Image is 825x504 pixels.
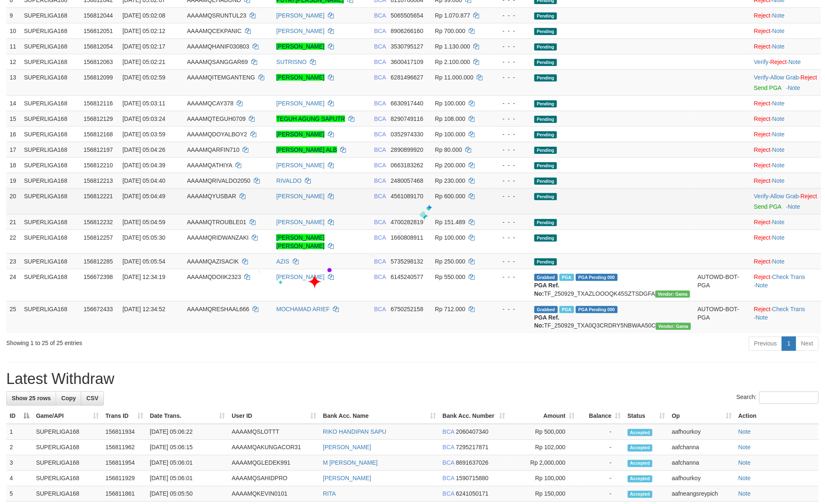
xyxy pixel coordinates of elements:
a: Reject [754,131,771,138]
a: Note [788,203,801,210]
a: [PERSON_NAME] [276,43,325,50]
div: - - - [494,233,528,242]
span: BCA [374,28,386,34]
td: SUPERLIGA168 [21,188,80,214]
td: 23 [6,253,21,269]
a: Note [788,84,801,91]
span: 156812054 [84,43,113,50]
input: Search: [759,391,819,404]
span: AAAAMQATHIYA [187,162,232,169]
span: BCA [374,258,386,265]
td: · · [751,54,821,69]
a: [PERSON_NAME] [276,100,325,107]
span: Rp 100.000 [435,100,465,107]
a: [PERSON_NAME] [276,219,325,225]
div: - - - [494,27,528,35]
td: · [751,126,821,142]
span: [DATE] 05:03:24 [123,115,165,122]
td: · [751,111,821,126]
a: Allow Grab [771,193,799,200]
span: AAAAMQARFIN710 [187,146,240,153]
td: 25 [6,301,21,333]
td: 21 [6,214,21,230]
a: Reject [754,100,771,107]
span: Pending [534,131,557,138]
a: Note [772,131,785,138]
span: Copy 6281496627 to clipboard [391,74,423,81]
span: Rp 250.000 [435,258,465,265]
a: Allow Grab [771,74,799,81]
a: Note [772,146,785,153]
td: · [751,142,821,157]
a: Reject [771,59,787,65]
span: · [771,193,801,200]
span: AAAAMQYUSBAR [187,193,236,200]
a: [PERSON_NAME] [276,74,325,81]
span: Copy 3530795127 to clipboard [391,43,423,50]
td: · [751,253,821,269]
a: Note [738,491,751,497]
span: 156812210 [84,162,113,169]
a: Note [756,282,768,289]
td: 17 [6,142,21,157]
span: AAAAMQHANIF030803 [187,43,250,50]
span: 156812099 [84,74,113,81]
a: Reject [754,146,771,153]
td: 20 [6,188,21,214]
a: RITA [323,491,336,497]
span: AAAAMQRIDWANZAKI [187,234,249,241]
a: Next [796,337,819,351]
span: Pending [534,219,557,226]
span: BCA [374,162,386,169]
div: - - - [494,161,528,169]
a: Note [738,475,751,482]
div: - - - [494,177,528,185]
span: · [771,74,801,81]
span: BCA [374,274,386,280]
span: Pending [534,162,557,169]
td: 9 [6,8,21,23]
div: - - - [494,146,528,154]
a: Verify [754,59,769,65]
td: · · [751,301,821,333]
a: Previous [749,337,782,351]
th: Status: activate to sort column ascending [624,409,669,424]
a: Note [772,115,785,122]
a: Note [738,444,751,451]
a: [PERSON_NAME] [PERSON_NAME] [276,234,325,249]
td: SUPERLIGA168 [21,111,80,126]
span: BCA [374,59,386,65]
span: Pending [534,193,557,200]
a: Note [772,12,785,19]
span: Copy 8290749116 to clipboard [391,115,423,122]
span: BCA [374,177,386,184]
td: SUPERLIGA168 [21,69,80,95]
a: AZIS [276,258,289,265]
span: Copy 0663183262 to clipboard [391,162,423,169]
span: [DATE] 05:04:39 [123,162,165,169]
span: Pending [534,235,557,242]
div: - - - [494,218,528,226]
div: - - - [494,257,528,266]
td: 16 [6,126,21,142]
a: Check Trans [772,274,805,280]
span: BCA [374,74,386,81]
a: Reject [754,177,771,184]
td: SUPERLIGA168 [21,173,80,188]
a: [PERSON_NAME] [323,475,371,482]
div: - - - [494,99,528,107]
span: 156672398 [84,274,113,280]
td: 19 [6,173,21,188]
span: Copy 4700282819 to clipboard [391,219,423,225]
span: Rp 200.000 [435,162,465,169]
span: Copy 8906266160 to clipboard [391,28,423,34]
th: Game/API: activate to sort column ascending [33,409,102,424]
span: Grabbed [534,274,558,281]
td: AUTOWD-BOT-PGA [694,269,751,301]
a: M [PERSON_NAME] [323,460,378,466]
a: Reject [754,162,771,169]
span: 156672433 [84,306,113,312]
span: 156812051 [84,28,113,34]
th: Amount: activate to sort column ascending [509,409,578,424]
div: - - - [494,130,528,138]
